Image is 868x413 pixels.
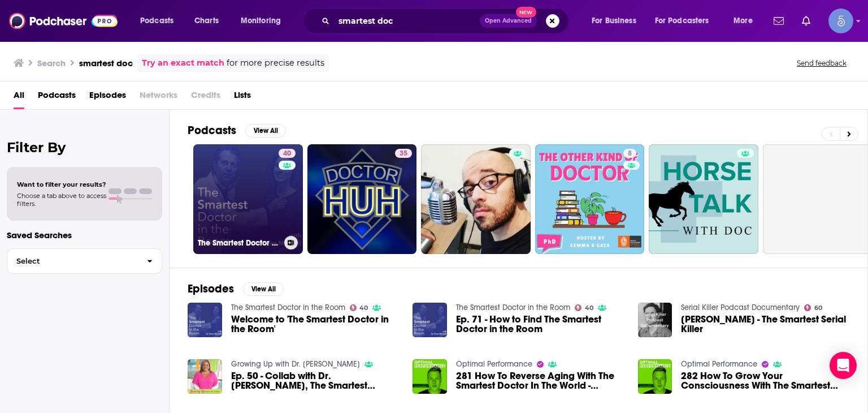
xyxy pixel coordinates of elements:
[243,282,284,296] button: View All
[7,139,162,156] h2: Filter By
[456,371,624,390] a: 281 How To Reverse Aging With The Smartest Doctor In The World - Dr. Ted Achacoso (Part 1)
[140,13,173,29] span: Podcasts
[793,58,850,68] button: Send feedback
[241,13,281,29] span: Monitoring
[7,230,162,240] p: Saved Searches
[307,144,417,254] a: 35
[231,303,345,312] a: The Smartest Doctor in the Room
[132,12,188,30] button: open menu
[7,257,138,265] span: Select
[233,12,296,30] button: open menu
[480,14,537,28] button: Open AdvancedNew
[198,238,280,248] h3: The Smartest Doctor in the Room
[516,7,536,18] span: New
[485,18,532,24] span: Open Advanced
[231,359,360,369] a: Growing Up with Dr. Sarah
[89,86,126,109] a: Episodes
[623,149,636,158] a: 8
[681,371,849,390] span: 282 How To Grow Your Consciousness With The Smartest Doctor In The World With [PERSON_NAME]
[359,306,368,311] span: 40
[830,352,857,379] div: Open Intercom Messenger
[231,315,400,334] a: Welcome to 'The Smartest Doctor in the Room'
[769,11,788,31] a: Show notifications dropdown
[7,248,162,274] button: Select
[140,86,177,109] span: Networks
[191,86,220,109] span: Credits
[245,124,286,137] button: View All
[188,123,286,137] a: PodcastsView All
[188,282,234,296] h2: Episodes
[804,304,822,311] a: 60
[585,306,593,311] span: 40
[828,8,853,33] button: Show profile menu
[638,359,672,394] img: 282 How To Grow Your Consciousness With The Smartest Doctor In The World With Dr. Ted Achacoso
[231,371,400,390] span: Ep. 50 - Collab with Dr. [PERSON_NAME], The Smartest Doctor in the Room
[828,8,853,33] span: Logged in as Spiral5-G1
[188,359,222,394] img: Ep. 50 - Collab with Dr. Dean Mitchell, The Smartest Doctor in the Room
[14,86,24,109] a: All
[681,371,849,390] a: 282 How To Grow Your Consciousness With The Smartest Doctor In The World With Dr. Ted Achacoso
[79,58,133,68] h3: smartest doc
[188,123,236,137] h2: Podcasts
[395,149,412,158] a: 35
[334,12,480,30] input: Search podcasts, credits, & more...
[456,315,624,334] a: Ep. 71 - How to Find The Smartest Doctor in the Room
[584,12,650,30] button: open menu
[681,315,849,334] span: [PERSON_NAME] - The Smartest Serial Killer
[400,148,407,160] span: 35
[142,57,224,70] a: Try an exact match
[797,11,815,31] a: Show notifications dropdown
[456,303,570,312] a: The Smartest Doctor in the Room
[234,86,251,109] a: Lists
[37,58,66,68] h3: Search
[413,359,447,394] img: 281 How To Reverse Aging With The Smartest Doctor In The World - Dr. Ted Achacoso (Part 1)
[227,57,324,70] span: for more precise results
[681,303,800,312] a: Serial Killer Podcast Documentary
[350,304,368,311] a: 40
[628,148,632,160] span: 8
[413,303,447,337] img: Ep. 71 - How to Find The Smartest Doctor in the Room
[456,359,532,369] a: Optimal Performance
[535,144,645,254] a: 8
[283,148,291,160] span: 40
[231,371,400,390] a: Ep. 50 - Collab with Dr. Dean Mitchell, The Smartest Doctor in the Room
[681,315,849,334] a: Israel Keyes - The Smartest Serial Killer
[279,149,296,158] a: 40
[9,10,118,32] img: Podchaser - Follow, Share and Rate Podcasts
[17,192,106,208] span: Choose a tab above to access filters.
[734,13,753,29] span: More
[456,371,624,390] span: 281 How To Reverse Aging With The Smartest Doctor In The World - [PERSON_NAME] (Part 1)
[828,8,853,33] img: User Profile
[188,303,222,337] img: Welcome to 'The Smartest Doctor in the Room'
[17,180,106,188] span: Want to filter your results?
[592,13,636,29] span: For Business
[193,144,303,254] a: 40The Smartest Doctor in the Room
[814,306,822,311] span: 60
[314,8,580,34] div: Search podcasts, credits, & more...
[655,13,709,29] span: For Podcasters
[681,359,757,369] a: Optimal Performance
[638,303,672,337] img: Israel Keyes - The Smartest Serial Killer
[38,86,76,109] a: Podcasts
[726,12,767,30] button: open menu
[648,12,726,30] button: open menu
[194,13,219,29] span: Charts
[188,282,284,296] a: EpisodesView All
[575,304,593,311] a: 40
[187,12,225,30] a: Charts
